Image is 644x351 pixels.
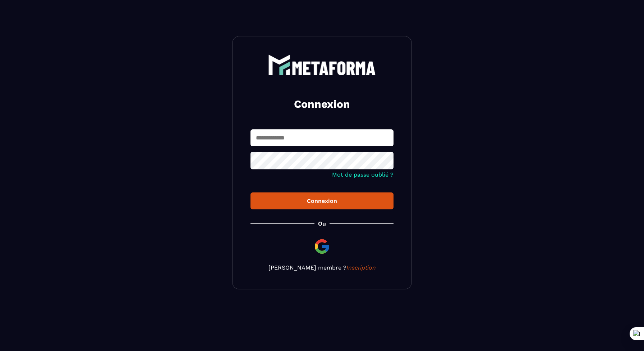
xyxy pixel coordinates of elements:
p: Ou [318,220,326,227]
img: logo [268,54,376,75]
a: Inscription [346,264,376,271]
img: google [313,238,331,255]
a: logo [250,54,394,75]
p: [PERSON_NAME] membre ? [250,264,394,271]
a: Mot de passe oublié ? [332,171,394,178]
h2: Connexion [259,97,385,111]
div: Connexion [256,197,388,204]
button: Connexion [250,192,394,209]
